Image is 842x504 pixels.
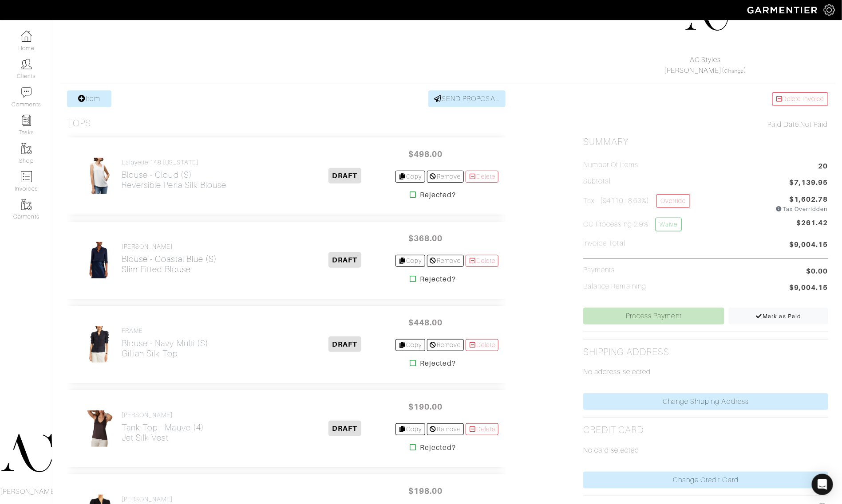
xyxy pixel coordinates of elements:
a: SEND PROPOSAL [428,90,506,107]
a: Remove [427,423,464,435]
span: $368.00 [399,229,452,248]
span: $261.42 [797,218,828,235]
h4: Lafayette 148 [US_STATE] [122,159,226,166]
a: Waive [656,218,681,231]
h2: Blouse - Coastal Blue (S) Slim Fitted Blouse [122,254,217,274]
strong: Rejected? [420,358,456,369]
h5: Subtotal [583,177,611,186]
h2: Tank Top - Mauve (4) Jet Silk Vest [122,422,204,443]
h5: Balance Remaining [583,282,646,291]
a: Remove [427,339,464,351]
a: Delete [466,255,498,267]
a: Process Payment [583,308,724,324]
strong: Rejected? [420,274,456,285]
span: Paid Date: [767,121,801,129]
h4: [PERSON_NAME] [122,243,217,250]
h5: Number of Items [583,161,638,169]
img: WkZFpQYQMuaz3gL8fQwJUGtn [84,410,115,447]
a: Delete [466,171,498,183]
a: Delete [466,339,498,351]
a: [PERSON_NAME] [664,66,722,74]
span: $7,139.95 [790,177,828,189]
h4: FRAME [122,327,209,335]
a: Delete [466,423,498,435]
img: orders-icon-0abe47150d42831381b5fb84f609e132dff9fe21cb692f30cb5eec754e2cba89.png [21,171,32,182]
img: comment-icon-a0a6a9ef722e966f86d9cbdc48e553b5cf19dbc54f86b18d962a5391bc8f6eb6.png [21,87,32,98]
h4: [PERSON_NAME] [122,411,204,419]
p: No card selected [583,445,828,456]
img: reminder-icon-8004d30b9f0a5d33ae49ab947aed9ed385cf756f9e5892f1edd6e32f2345188e.png [21,115,32,126]
a: Copy [395,339,425,351]
div: Open Intercom Messenger [812,474,833,495]
a: Lafayette 148 [US_STATE] Blouse - Cloud (S)Reversible Perla Silk Blouse [122,159,226,190]
img: garments-icon-b7da505a4dc4fd61783c78ac3ca0ef83fa9d6f193b1c9dc38574b1d14d53ca28.png [21,143,32,154]
img: dashboard-icon-dbcd8f5a0b271acd01030246c82b418ddd0df26cd7fceb0bd07c9910d44c42f6.png [21,31,32,42]
div: Not Paid [583,119,828,130]
h4: [PERSON_NAME] [122,496,208,503]
span: DRAFT [328,336,361,352]
h3: Tops [67,118,91,129]
span: $190.00 [399,397,452,416]
h2: Summary [583,137,828,148]
a: FRAME Blouse - Navy Multi (S)Gillian Silk Top [122,327,209,359]
a: Mark as Paid [729,308,828,324]
img: 9AHfmhaAUi1nZgoU81tBaxM8 [84,326,115,363]
h5: CC Processing 2.9% [583,218,681,231]
a: Copy [395,255,425,267]
span: $0.00 [806,266,828,277]
img: clients-icon-6bae9207a08558b7cb47a8932f037763ab4055f8c8b6bfacd5dc20c3e0201464.png [21,59,32,70]
a: Copy [395,423,425,435]
a: Change Credit Card [583,472,828,488]
a: Remove [427,171,464,183]
a: Change [724,68,744,74]
img: gear-icon-white-bd11855cb880d31180b6d7d6211b90ccbf57a29d726f0c71d8c61bd08dd39cc2.png [824,4,835,16]
p: No address selected [583,367,828,377]
img: garmentier-logo-header-white-b43fb05a5012e4ada735d5af1a66efaba907eab6374d6393d1fbf88cb4ef424d.png [743,2,824,18]
span: 20 [818,161,828,173]
h2: Blouse - Cloud (S) Reversible Perla Silk Blouse [122,170,226,190]
span: $1,602.78 [790,194,828,205]
a: [PERSON_NAME] Blouse - Coastal Blue (S)Slim Fitted Blouse [122,243,217,274]
h2: Credit Card [583,425,644,436]
span: DRAFT [328,168,361,184]
a: Remove [427,255,464,267]
h5: Tax (94110 : 8.63%) [583,194,690,210]
a: AC.Styles [690,56,721,64]
a: Item [67,90,111,107]
span: $498.00 [399,145,452,164]
h5: Payments [583,266,615,274]
img: 34zEuQXRpN4h4knKDHkJ82aP [84,242,115,279]
h2: Blouse - Navy Multi (S) Gillian Silk Top [122,338,209,359]
span: DRAFT [328,252,361,268]
span: Mark as Paid [756,313,802,320]
img: garments-icon-b7da505a4dc4fd61783c78ac3ca0ef83fa9d6f193b1c9dc38574b1d14d53ca28.png [21,199,32,210]
div: Tax Overridden [775,205,828,213]
span: $9,004.15 [790,239,828,251]
strong: Rejected? [420,442,456,453]
a: Override [656,194,690,208]
a: Change Shipping Address [583,393,828,410]
a: Delete Invoice [772,92,828,106]
span: $9,004.15 [790,282,828,294]
h2: Shipping Address [583,347,669,358]
span: $198.00 [399,481,452,500]
div: ( ) [587,55,824,76]
a: [PERSON_NAME] Tank Top - Mauve (4)Jet Silk Vest [122,411,204,443]
span: DRAFT [328,421,361,436]
span: $448.00 [399,313,452,332]
a: Copy [395,171,425,183]
strong: Rejected? [420,190,456,200]
h5: Invoice Total [583,239,625,248]
img: W8Mrx2fFFQZoeLuirCHcT6qh [84,157,115,195]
